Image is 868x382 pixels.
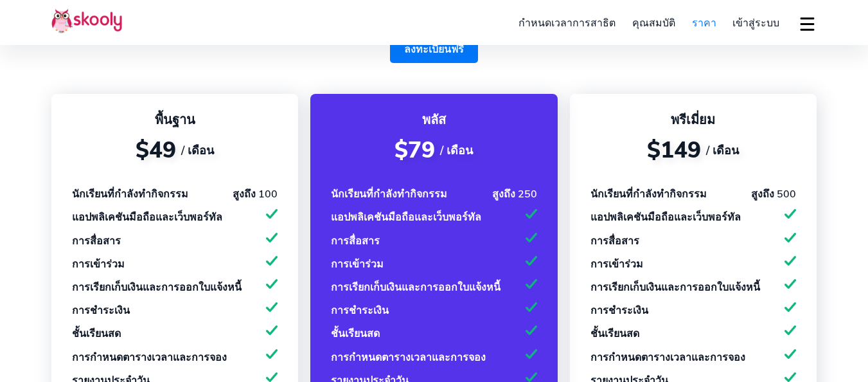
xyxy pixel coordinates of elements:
[647,135,701,165] span: $149
[511,12,624,34] a: กำหนดเวลาการสาธิต
[751,186,796,202] div: สูงถึง 500
[72,349,227,365] div: การกำหนดตารางเวลาและการจอง
[692,16,716,30] span: ราคา
[72,279,242,295] div: การเรียกเก็บเงินและการออกใบแจ้งหนี้
[590,186,707,202] div: นักเรียนที่กำลังทำกิจกรรม
[590,279,760,295] div: การเรียกเก็บเงินและการออกใบแจ้งหนี้
[798,9,817,39] button: dropdown menu
[331,349,486,365] div: การกำหนดตารางเวลาและการจอง
[72,186,188,202] div: นักเรียนที่กำลังทำกิจกรรม
[732,16,779,30] span: เข้าสู่ระบบ
[590,209,741,225] div: แอปพลิเคชันมือถือและเว็บพอร์ทัล
[492,186,537,202] div: สูงถึง 250
[331,186,447,202] div: นักเรียนที่กำลังทำกิจกรรม
[331,256,384,272] div: การเข้าร่วม
[590,256,643,272] div: การเข้าร่วม
[72,209,222,225] div: แอปพลิเคชันมือถือและเว็บพอร์ทัล
[233,186,278,202] div: สูงถึง 100
[590,109,796,130] div: พรีเมี่ยม
[51,8,122,33] img: Skooly
[331,233,380,249] div: การสื่อสาร
[394,135,435,165] span: $79
[331,279,500,295] div: การเรียกเก็บเงินและการออกใบแจ้งหนี้
[72,302,130,318] div: การชำระเงิน
[72,256,125,272] div: การเข้าร่วม
[331,209,481,225] div: แอปพลิเคชันมือถือและเว็บพอร์ทัล
[624,12,684,34] a: คุณสมบัติ
[440,141,473,159] span: / เดือน
[72,109,278,130] div: พื้นฐาน
[181,141,214,159] span: / เดือน
[331,109,536,130] div: พลัส
[72,233,121,249] div: การสื่อสาร
[331,325,380,341] div: ชั้นเรียนสด
[72,325,121,341] div: ชั้นเรียนสด
[390,35,478,63] a: ลงทะเบียนฟรี
[590,233,639,249] div: การสื่อสาร
[136,135,176,165] span: $49
[684,12,725,34] a: ราคา
[706,141,739,159] span: / เดือน
[331,302,389,318] div: การชำระเงิน
[724,12,788,34] a: เข้าสู่ระบบ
